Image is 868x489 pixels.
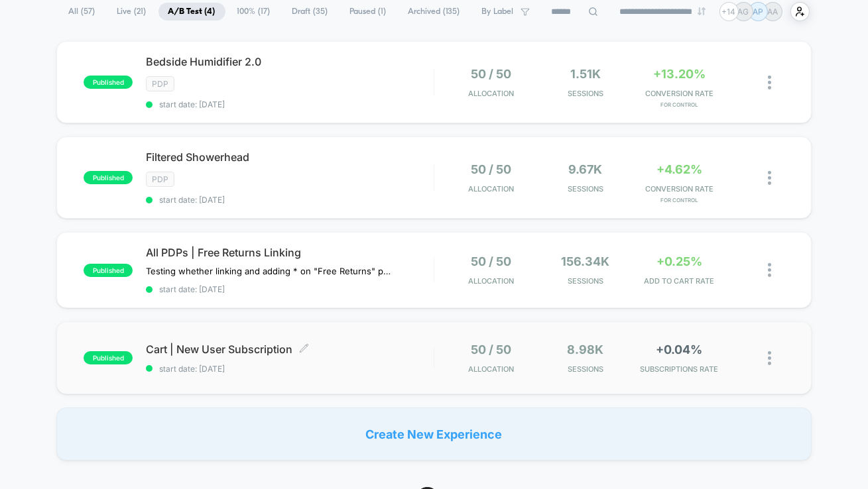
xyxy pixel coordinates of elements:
span: 156.34k [561,254,609,268]
div: Create New Experience [56,407,812,461]
span: PDP [146,172,174,187]
img: close [768,171,771,185]
span: 50 / 50 [471,67,512,81]
span: All ( 57 ) [59,3,105,21]
span: Paused ( 1 ) [340,3,397,21]
span: +0.04% [656,343,702,356]
span: Cart | New User Subscription [146,343,434,356]
span: published [84,264,133,277]
span: Archived ( 135 ) [399,3,470,21]
img: close [768,351,771,365]
span: 9.67k [568,162,602,176]
p: AG [738,7,749,17]
span: start date: [DATE] [146,195,434,205]
span: start date: [DATE] [146,364,434,374]
span: Allocation [469,184,515,193]
span: Allocation [469,89,515,98]
span: 50 / 50 [471,254,512,268]
span: Live ( 21 ) [107,3,156,21]
span: for Control [636,101,723,108]
span: By Label [482,7,514,17]
span: published [84,76,133,89]
span: 1.51k [570,67,601,81]
span: for Control [636,197,723,203]
span: SUBSCRIPTIONS RATE [636,364,723,374]
span: 50 / 50 [471,162,512,176]
img: close [768,263,771,277]
span: Testing whether linking and adding * on "Free Returns" plays a role in ATC Rate & CVR [146,266,392,276]
span: 50 / 50 [471,343,512,356]
span: published [84,351,133,364]
span: Bedside Humidifier 2.0 [146,55,434,68]
span: 100% ( 17 ) [227,3,280,21]
span: start date: [DATE] [146,99,434,109]
span: Sessions [542,276,629,286]
span: Filtered Showerhead [146,150,434,164]
div: + 14 [719,2,739,21]
span: 8.98k [567,343,603,356]
span: Sessions [542,364,629,374]
span: start date: [DATE] [146,284,434,294]
span: +13.20% [653,67,706,81]
span: +4.62% [656,162,702,176]
span: ADD TO CART RATE [636,276,723,286]
span: Allocation [469,276,515,286]
span: Sessions [542,184,629,193]
span: published [84,171,133,184]
span: Sessions [542,89,629,98]
p: AA [767,7,778,17]
span: +0.25% [656,254,702,268]
span: CONVERSION RATE [636,184,723,193]
span: CONVERSION RATE [636,89,723,98]
p: AP [753,7,763,17]
img: end [698,7,706,15]
span: PDP [146,76,174,91]
span: A/B Test ( 4 ) [158,3,225,21]
span: All PDPs | Free Returns Linking [146,246,434,259]
span: Allocation [469,364,515,374]
span: Draft ( 35 ) [282,3,338,21]
img: close [768,76,771,89]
